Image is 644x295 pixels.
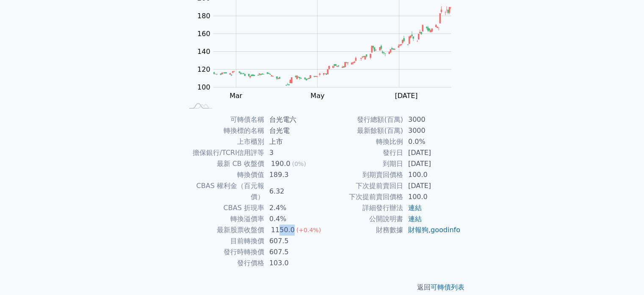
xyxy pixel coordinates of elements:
td: 台光電 [264,125,322,136]
td: 下次提前賣回價格 [322,191,403,202]
td: [DATE] [403,158,461,169]
td: 607.5 [264,236,322,247]
p: 返回 [173,282,471,292]
iframe: Chat Widget [602,254,644,295]
div: 190.0 [269,158,292,169]
span: (+0.4%) [296,227,321,233]
td: 公開說明書 [322,214,403,225]
a: 可轉債列表 [431,283,464,291]
td: 0.4% [264,214,322,225]
td: 100.0 [403,191,461,202]
td: 6.32 [264,180,322,202]
td: 上市 [264,136,322,147]
tspan: [DATE] [395,92,417,100]
td: 轉換標的名稱 [183,125,264,136]
td: 最新餘額(百萬) [322,125,403,136]
td: CBAS 權利金（百元報價） [183,180,264,202]
td: 0.0% [403,136,461,147]
tspan: 160 [197,30,210,38]
td: 轉換溢價率 [183,214,264,225]
td: 100.0 [403,169,461,180]
tspan: 120 [197,65,210,73]
span: (0%) [292,160,306,167]
td: 發行時轉換價 [183,247,264,258]
tspan: 140 [197,48,210,56]
tspan: 180 [197,12,210,20]
td: 到期日 [322,158,403,169]
td: 可轉債名稱 [183,114,264,125]
td: 到期賣回價格 [322,169,403,180]
td: 台光電六 [264,114,322,125]
td: 擔保銀行/TCRI信用評等 [183,147,264,158]
td: 2.4% [264,202,322,214]
td: 詳細發行辦法 [322,202,403,214]
td: 最新 CB 收盤價 [183,158,264,169]
td: 下次提前賣回日 [322,180,403,191]
td: 189.3 [264,169,322,180]
td: 財務數據 [322,225,403,236]
tspan: Mar [229,92,243,100]
td: 目前轉換價 [183,236,264,247]
td: , [403,225,461,236]
td: 3000 [403,114,461,125]
td: 3 [264,147,322,158]
td: 發行價格 [183,258,264,269]
a: 連結 [408,215,422,223]
tspan: May [310,92,324,100]
a: goodinfo [431,226,460,234]
td: [DATE] [403,147,461,158]
td: 最新股票收盤價 [183,225,264,236]
tspan: 100 [197,83,210,91]
td: 3000 [403,125,461,136]
a: 財報狗 [408,226,428,234]
td: 607.5 [264,247,322,258]
td: 轉換比例 [322,136,403,147]
td: [DATE] [403,180,461,191]
td: 103.0 [264,258,322,269]
div: 聊天小工具 [602,254,644,295]
td: 上市櫃別 [183,136,264,147]
td: CBAS 折現率 [183,202,264,214]
td: 發行總額(百萬) [322,114,403,125]
div: 1150.0 [269,225,296,236]
td: 發行日 [322,147,403,158]
td: 轉換價值 [183,169,264,180]
a: 連結 [408,204,422,212]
